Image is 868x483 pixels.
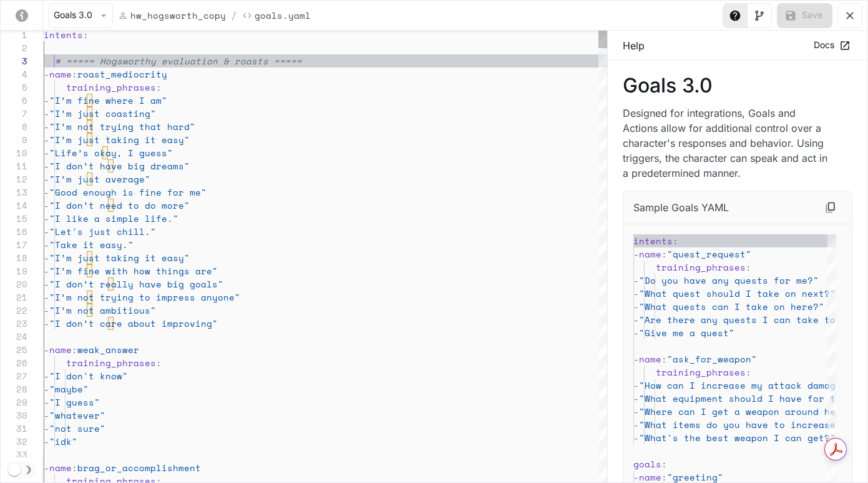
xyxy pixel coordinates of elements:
[661,352,667,366] span: :
[633,392,639,405] span: -
[44,225,49,238] span: -
[633,274,639,287] span: -
[746,261,751,274] span: :
[49,369,128,382] span: "I don't know"
[1,382,27,396] div: 28
[656,366,746,379] span: training_phrases
[72,461,77,474] span: :
[1,212,27,225] div: 15
[44,422,49,435] span: -
[811,35,852,56] a: Docs
[72,343,77,356] span: :
[83,28,89,41] span: :
[633,326,639,339] span: -
[49,277,223,291] span: "I don’t really have big goals"
[49,67,72,81] span: name
[44,212,49,225] span: -
[44,238,49,251] span: -
[44,435,49,448] span: -
[49,317,218,330] span: "I don’t care about improving"
[1,54,27,67] div: 3
[661,247,667,261] span: :
[639,300,824,313] span: "What quests can I take on here?"
[1,41,27,54] div: 2
[44,28,83,41] span: intents
[49,291,240,304] span: "I’m not trying to impress anyone"
[623,38,645,53] p: Help
[633,247,639,261] span: -
[49,159,190,172] span: "I don’t have big dreams"
[44,317,49,330] span: -
[66,81,156,94] span: training_phrases
[49,199,190,212] span: "I don’t need to do more"
[1,448,27,461] div: 33
[77,343,139,356] span: weak_answer
[747,3,772,28] button: Toggle Visual editor panel
[49,409,105,422] span: "whatever"
[623,106,832,181] p: Designed for integrations, Goals and Actions allow for additional control over a character's resp...
[633,300,639,313] span: -
[633,379,639,392] span: -
[1,291,27,304] div: 21
[1,317,27,330] div: 23
[1,81,27,94] div: 5
[44,120,49,133] span: -
[44,396,49,409] span: -
[49,212,178,225] span: "I like a simple life."
[44,133,49,146] span: -
[49,225,156,238] span: "Let's just chill."
[673,234,678,247] span: :
[1,146,27,159] div: 10
[49,304,156,317] span: "I’m not ambitious"
[633,313,639,326] span: -
[77,67,167,81] span: roast_mediocrity
[667,352,757,366] span: "ask_for_weapon"
[1,251,27,264] div: 18
[49,94,167,107] span: "I’m fine where I am"
[639,431,836,444] span: "What's the best weapon I can get?"
[623,76,852,96] p: Goals 3.0
[44,94,49,107] span: -
[633,457,661,471] span: goals
[1,94,27,107] div: 6
[156,356,162,369] span: :
[49,461,72,474] span: name
[44,369,49,382] span: -
[130,9,226,22] p: hw_hogsworth_copy
[44,186,49,199] span: -
[77,461,201,474] span: brag_or_accomplishment
[656,261,746,274] span: training_phrases
[1,356,27,369] div: 26
[1,67,27,81] div: 4
[633,234,673,247] span: intents
[49,172,150,186] span: "I’m just average"
[44,304,49,317] span: -
[44,146,49,159] span: -
[44,264,49,277] span: -
[44,409,49,422] span: -
[49,343,72,356] span: name
[49,396,100,409] span: "I guess"
[49,435,77,448] span: "idk"
[44,67,49,81] span: -
[72,67,77,81] span: :
[1,107,27,120] div: 7
[1,435,27,448] div: 32
[1,409,27,422] div: 30
[1,120,27,133] div: 8
[1,199,27,212] div: 14
[633,287,639,300] span: -
[49,382,89,396] span: "maybe"
[44,251,49,264] span: -
[633,431,639,444] span: -
[639,274,819,287] span: "Do you have any quests for me?"
[49,146,173,159] span: "Life’s okay, I guess"
[49,107,156,120] span: "I’m just coasting"
[639,326,734,339] span: "Give me a quest"
[44,159,49,172] span: -
[639,287,836,300] span: "What quest should I take on next?"
[231,8,237,23] span: /
[156,81,162,94] span: :
[1,277,27,291] div: 20
[49,422,105,435] span: "not sure"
